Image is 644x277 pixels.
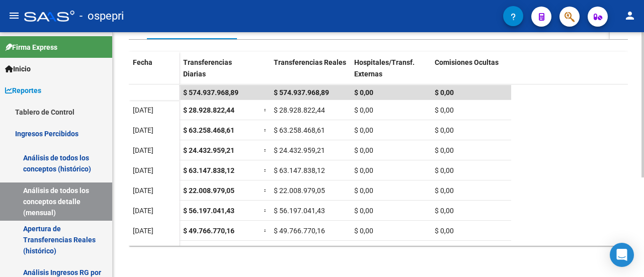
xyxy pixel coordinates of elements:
[354,106,373,114] span: $ 0,00
[270,52,350,94] datatable-header-cell: Transferencias Reales
[274,166,325,174] span: $ 63.147.838,12
[183,146,234,154] span: $ 24.432.959,21
[183,126,234,134] span: $ 63.258.468,61
[610,243,634,267] div: Open Intercom Messenger
[435,166,454,174] span: $ 0,00
[133,166,153,174] span: [DATE]
[133,187,153,195] span: [DATE]
[183,207,234,215] span: $ 56.197.041,43
[79,5,124,27] span: - ospepri
[129,52,179,94] datatable-header-cell: Fecha
[274,58,346,66] span: Transferencias Reales
[5,63,31,74] span: Inicio
[133,106,153,114] span: [DATE]
[435,106,454,114] span: $ 0,00
[264,126,268,134] span: =
[274,126,325,134] span: $ 63.258.468,61
[435,58,499,66] span: Comisiones Ocultas
[8,10,20,22] mat-icon: menu
[183,227,234,235] span: $ 49.766.770,16
[274,207,325,215] span: $ 56.197.041,43
[133,58,152,66] span: Fecha
[435,187,454,195] span: $ 0,00
[264,207,268,215] span: =
[264,146,268,154] span: =
[435,88,454,97] span: $ 0,00
[354,126,373,134] span: $ 0,00
[264,187,268,195] span: =
[274,227,325,235] span: $ 49.766.770,16
[5,42,57,53] span: Firma Express
[133,146,153,154] span: [DATE]
[354,207,373,215] span: $ 0,00
[354,227,373,235] span: $ 0,00
[274,146,325,154] span: $ 24.432.959,21
[274,187,325,195] span: $ 22.008.979,05
[183,58,232,78] span: Transferencias Diarias
[183,88,238,97] span: $ 574.937.968,89
[354,187,373,195] span: $ 0,00
[354,88,373,97] span: $ 0,00
[264,166,268,174] span: =
[264,106,268,114] span: =
[133,126,153,134] span: [DATE]
[350,52,431,94] datatable-header-cell: Hospitales/Transf. Externas
[133,227,153,235] span: [DATE]
[435,146,454,154] span: $ 0,00
[624,10,636,22] mat-icon: person
[354,146,373,154] span: $ 0,00
[5,85,41,96] span: Reportes
[179,52,260,94] datatable-header-cell: Transferencias Diarias
[183,166,234,174] span: $ 63.147.838,12
[274,88,329,97] span: $ 574.937.968,89
[435,126,454,134] span: $ 0,00
[435,227,454,235] span: $ 0,00
[431,52,511,94] datatable-header-cell: Comisiones Ocultas
[435,207,454,215] span: $ 0,00
[133,207,153,215] span: [DATE]
[183,187,234,195] span: $ 22.008.979,05
[354,166,373,174] span: $ 0,00
[274,106,325,114] span: $ 28.928.822,44
[183,106,234,114] span: $ 28.928.822,44
[354,58,415,78] span: Hospitales/Transf. Externas
[264,227,268,235] span: =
